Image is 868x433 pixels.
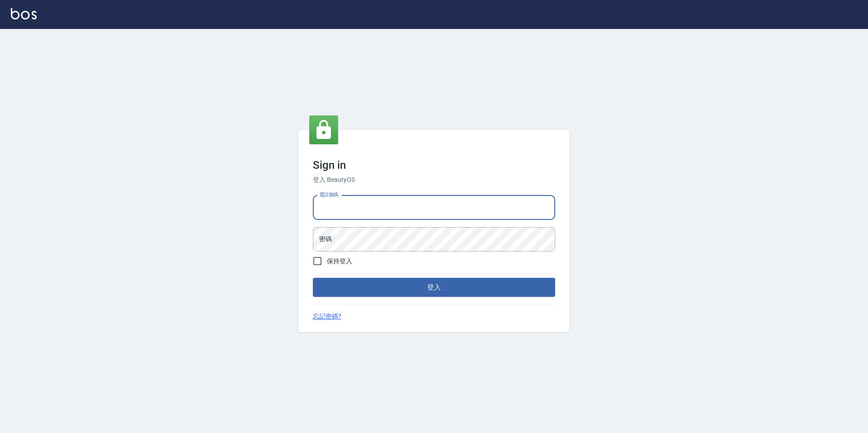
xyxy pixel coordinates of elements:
[11,8,37,19] img: Logo
[327,257,352,266] span: 保持登入
[313,175,555,185] h6: 登入 BeautyOS
[313,159,555,171] h3: Sign in
[313,278,555,297] button: 登入
[319,191,338,198] label: 電話號碼
[313,312,341,321] a: 忘記密碼?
